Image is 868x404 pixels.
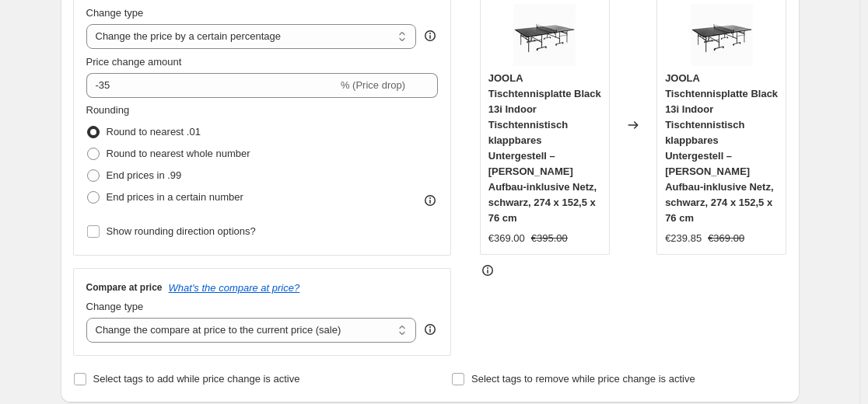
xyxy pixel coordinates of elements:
[665,72,778,224] span: JOOLA Tischtennisplatte Black 13i Indoor Tischtennistisch klappbares Untergestell – [PERSON_NAME]...
[107,126,201,138] span: Round to nearest .01
[107,225,256,237] span: Show rounding direction options?
[107,148,250,159] span: Round to nearest whole number
[107,169,182,181] span: End prices in .99
[531,231,568,246] strike: €395.00
[86,56,182,68] span: Price change amount
[708,231,744,246] strike: €369.00
[691,4,753,66] img: 612yRzdJ7rL_80x.jpg
[169,282,300,294] button: What's the compare at price?
[488,231,525,246] div: €369.00
[107,191,243,203] span: End prices in a certain number
[86,73,338,98] input: -15
[341,79,405,91] span: % (Price drop)
[422,322,438,337] div: help
[86,7,144,19] span: Change type
[86,301,144,312] span: Change type
[422,28,438,44] div: help
[665,231,702,246] div: €239.85
[86,281,163,294] h3: Compare at price
[93,373,300,385] span: Select tags to add while price change is active
[471,373,695,385] span: Select tags to remove while price change is active
[488,72,601,224] span: JOOLA Tischtennisplatte Black 13i Indoor Tischtennistisch klappbares Untergestell – [PERSON_NAME]...
[86,104,130,116] span: Rounding
[513,4,576,66] img: 612yRzdJ7rL_80x.jpg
